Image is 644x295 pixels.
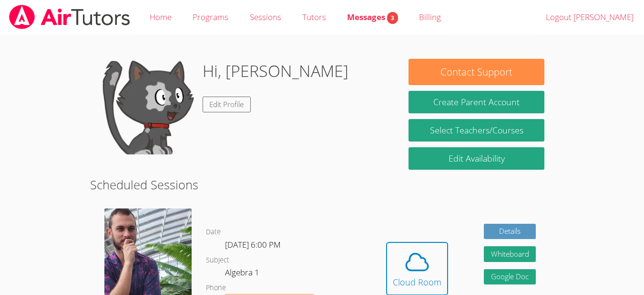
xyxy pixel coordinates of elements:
dt: Date [206,226,221,238]
a: Google Doc [484,269,536,285]
span: Messages [347,11,398,22]
img: airtutors_banner-c4298cdbf04f3fff15de1276eac7730deb9818008684d7c2e4769d2f7ddbe033.png [8,5,131,29]
div: Cloud Room [393,275,441,289]
a: Edit Availability [409,147,544,170]
button: Whiteboard [484,246,536,262]
a: Select Teachers/Courses [409,119,544,142]
a: Edit Profile [203,97,251,112]
span: 3 [387,12,398,24]
dd: Algebra 1 [225,266,261,282]
dt: Phone [206,282,226,294]
h1: Hi, [PERSON_NAME] [203,59,348,83]
img: default.png [100,59,195,154]
h2: Scheduled Sessions [90,175,554,194]
span: [DATE] 6:00 PM [225,239,281,250]
a: Details [484,224,536,240]
dt: Subject [206,254,229,266]
button: Create Parent Account [409,91,544,113]
button: Contact Support [409,59,544,85]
